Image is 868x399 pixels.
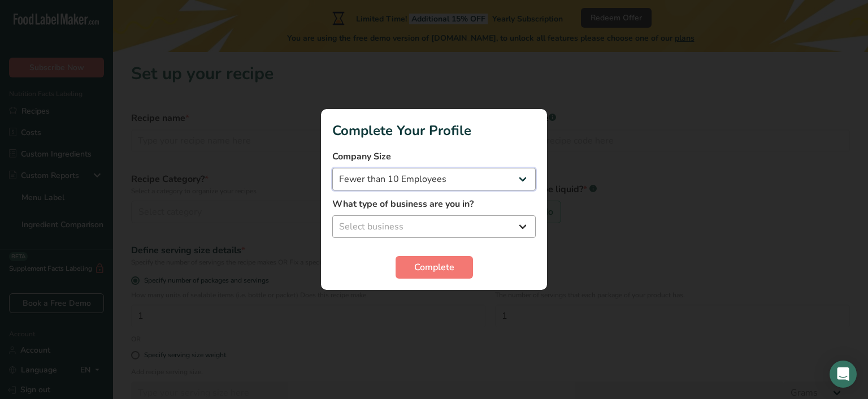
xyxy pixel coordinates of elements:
span: Complete [414,261,454,274]
div: Open Intercom Messenger [830,361,857,388]
label: What type of business are you in? [332,197,536,211]
button: Complete [396,256,473,279]
h1: Complete Your Profile [332,120,536,141]
label: Company Size [332,150,536,163]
